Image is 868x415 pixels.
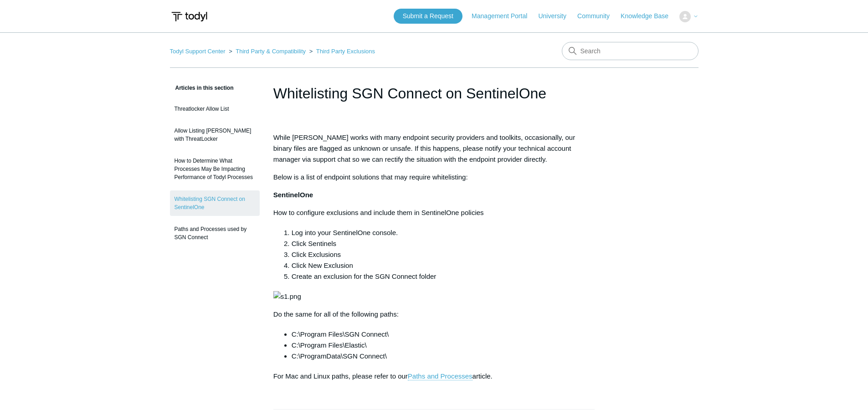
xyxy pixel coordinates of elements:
[236,48,306,55] a: Third Party & Compatibility
[170,152,260,186] a: How to Determine What Processes May Be Impacting Performance of Todyl Processes
[170,220,260,246] a: Paths and Processes used by SGN Connect
[621,11,678,21] a: Knowledge Base
[577,11,619,21] a: Community
[273,191,313,199] span: SentinelOne
[170,190,260,216] a: Whitelisting SGN Connect on SentinelOne
[170,122,260,148] a: Allow Listing [PERSON_NAME] with ThreatLocker
[170,85,234,91] span: Articles in this section
[273,209,484,216] span: How to configure exclusions and include them in SentinelOne policies
[292,261,353,269] span: Click New Exclusion
[292,329,595,340] li: C:\Program Files\SGN Connect\
[292,351,595,362] li: C:\ProgramData\SGN Connect\
[292,229,398,236] span: Log into your SentinelOne console.
[292,340,595,351] li: C:\Program Files\Elastic\
[538,11,575,21] a: University
[308,48,375,55] li: Third Party Exclusions
[273,371,595,382] p: For Mac and Linux paths, please refer to our article.
[170,48,227,55] li: Todyl Support Center
[562,42,699,60] input: Search
[292,240,336,247] span: Click Sentinels
[273,173,468,181] span: Below is a list of endpoint solutions that may require whitelisting:
[273,309,595,320] p: Whitelisting SGN Connect on SentinelOne
[408,372,473,380] a: Paths and Processes
[292,272,437,280] span: Create an exclusion for the SGN Connect folder
[472,11,536,21] a: Management Portal
[170,48,226,55] a: Todyl Support Center
[273,133,575,163] span: While [PERSON_NAME] works with many endpoint security providers and toolkits, occasionally, our b...
[273,82,595,104] h1: Whitelisting SGN Connect on SentinelOne
[227,48,308,55] li: Third Party & Compatibility
[273,291,301,302] img: s1.png
[170,100,260,118] a: Threatlocker Allow List
[292,251,341,258] span: Click Exclusions
[394,9,462,24] a: Submit a Request
[170,8,209,25] img: Todyl Support Center Help Center home page
[316,48,375,55] a: Third Party Exclusions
